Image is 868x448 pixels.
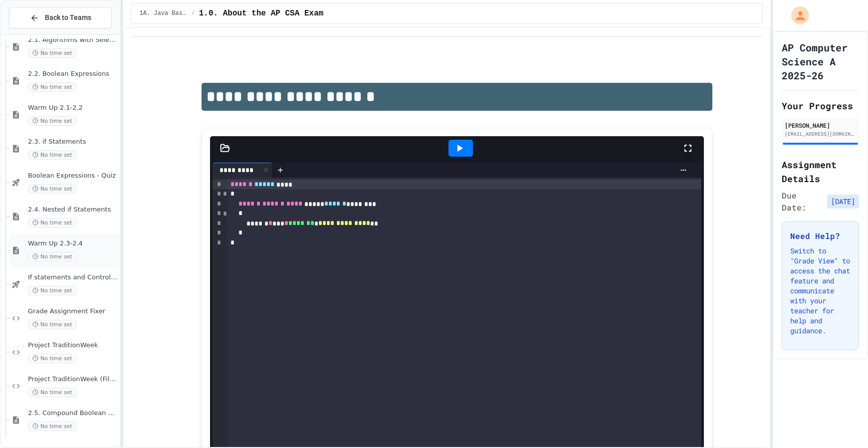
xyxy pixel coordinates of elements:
span: Grade Assignment Fixer [28,307,118,316]
span: No time set [28,218,77,227]
span: / [191,9,195,17]
h2: Assignment Details [782,158,859,186]
div: My Account [781,4,812,27]
h1: AP Computer Science A 2025-26 [782,40,859,82]
button: Back to Teams [9,7,112,28]
span: No time set [28,116,77,126]
span: No time set [28,150,77,160]
div: [PERSON_NAME] [785,121,856,130]
span: No time set [28,82,77,92]
div: [EMAIL_ADDRESS][DOMAIN_NAME] [785,130,856,138]
h2: Your Progress [782,99,859,113]
h3: Need Help? [790,230,851,242]
span: Project TraditionWeek [28,341,118,350]
span: Warm Up 2.3-2.4 [28,239,118,248]
span: 2.2. Boolean Expressions [28,70,118,78]
span: No time set [28,252,77,261]
span: No time set [28,320,77,329]
span: 1A. Java Basics [139,9,187,17]
span: No time set [28,286,77,295]
span: No time set [28,388,77,397]
span: 1.0. About the AP CSA Exam [199,7,324,19]
span: If statements and Control Flow - Quiz [28,273,118,282]
span: Boolean Expressions - Quiz [28,172,118,180]
span: No time set [28,422,77,431]
span: Due Date: [782,190,823,214]
span: No time set [28,48,77,58]
span: Back to Teams [45,12,91,23]
span: No time set [28,354,77,363]
span: 2.3. if Statements [28,138,118,146]
p: Switch to "Grade View" to access the chat feature and communicate with your teacher for help and ... [790,246,851,336]
span: 2.4. Nested if Statements [28,206,118,214]
span: 2.5. Compound Boolean Expressions [28,409,118,418]
span: Warm Up 2.1-2.2 [28,104,118,112]
span: 2.1. Algorithms with Selection and Repetition [28,36,118,44]
span: [DATE] [827,195,859,209]
span: No time set [28,184,77,194]
span: Project TraditionWeek (File Input) [28,375,118,384]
